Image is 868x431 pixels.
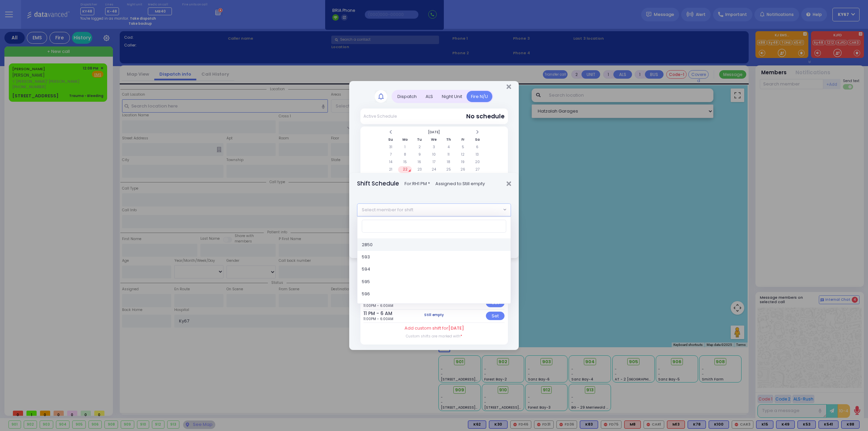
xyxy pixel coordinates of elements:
li: 2850 [357,238,511,251]
button: Close [507,180,511,187]
span: Select member for shift [362,207,413,213]
span: For: [405,180,430,187]
h5: Shift Schedule [357,179,399,188]
li: 594 [357,263,511,275]
li: 597 [357,300,511,312]
li: 593 [357,251,511,263]
span: Assigned to: [435,180,485,187]
span: RH1 PM * [412,180,430,187]
span: Still empty [462,180,485,187]
li: 596 [357,288,511,300]
li: 595 [357,275,511,288]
